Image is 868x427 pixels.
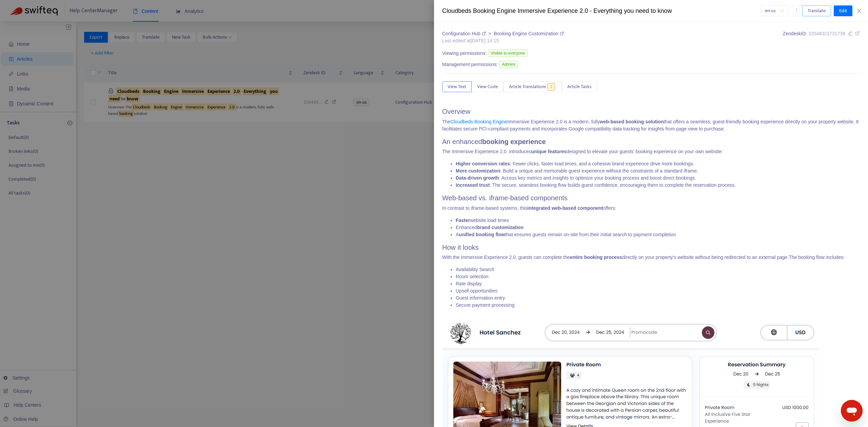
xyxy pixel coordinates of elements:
[802,5,831,16] button: Translate
[456,167,860,175] li: : Build a unique and memorable guest experience without the constraints of a standard iframe.
[442,31,487,36] a: Configuration Hub
[793,5,800,16] button: more
[442,138,546,145] span: An enhanced
[494,31,564,36] a: Booking Engine Customization
[456,175,860,182] li: : Access key metrics and insights to optimize your booking process and boost direct bookings.
[456,175,499,181] strong: Data-driven growth
[567,83,592,90] span: Article Tasks
[456,182,490,188] strong: Increased trust
[808,31,845,36] span: 32048321731739
[456,231,860,238] li: A that ensures guests remain on-site from their initial search to payment completion
[477,225,524,230] strong: brand customization
[856,8,862,14] span: close
[488,49,528,57] span: Visible to everyone
[442,205,860,212] p: In contrast to iframe-based systems, this offers:
[839,7,847,15] span: Edit
[456,218,470,223] strong: Faster
[765,6,784,16] span: en-us
[442,6,761,16] div: Cloudbeds Booking Engine Immersive Experience 2.0 - Everything you need to know
[499,61,518,68] span: Admins
[548,83,555,90] span: 2
[456,274,489,279] span: Room selection
[459,232,505,237] strong: unified booking flow
[442,37,564,44] div: Last edited at [DATE] 14:15
[794,8,799,13] span: more
[456,288,497,293] span: Upsell opportunities
[442,61,498,68] span: Management permissions:
[504,81,562,92] button: Article Translations2
[442,255,789,260] span: With the Immersive Experience 2.0, guests can complete the directly on your property’s website wi...
[456,160,860,167] li: : Fewer clicks, faster load times, and a cohesive brand experience drive more bookings.
[789,255,845,260] span: The booking flow includes:
[531,149,566,154] strong: unique features
[442,81,472,92] button: View Text
[442,149,723,154] span: The Immersive Experience 2.0 introduces designed to elevate your guests' booking experience on yo...
[562,81,597,92] button: Article Tasks
[456,161,510,166] strong: Higher conversion rates
[456,295,505,301] span: Guest information entry
[442,194,568,202] span: Web-based vs. iframe-based components
[442,118,860,133] p: The Immersive Experience 2.0 is a modern, fully that offers a seamless, guest-friendly booking ex...
[442,50,487,57] span: Viewing permissions:
[448,83,466,90] span: View Text
[527,205,603,211] strong: integrated web-based component
[442,108,470,115] span: Overview
[456,224,860,231] li: Enhanced
[482,138,546,145] strong: booking experience
[570,255,622,260] strong: entire booking process
[456,302,515,308] span: Secure payment processing
[477,83,498,90] span: View Code
[808,7,826,15] span: Translate
[783,30,860,44] div: Zendesk ID:
[456,217,860,224] li: website load times
[442,30,564,37] div: >
[509,83,546,90] span: Article Translations
[841,400,863,422] iframe: Botón para iniciar la ventana de mensajería
[456,281,482,286] span: Rate display
[854,8,864,14] button: Close
[834,5,852,16] button: Edit
[450,119,508,124] a: Cloudbeds Booking Engine
[600,119,664,124] strong: web-based booking solution
[472,81,504,92] button: View Code
[456,182,860,189] li: : The secure, seamless booking flow builds guest confidence, encouraging them to complete the res...
[456,267,494,272] span: Availability Search
[456,168,500,174] strong: More customization
[442,244,479,251] span: How it looks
